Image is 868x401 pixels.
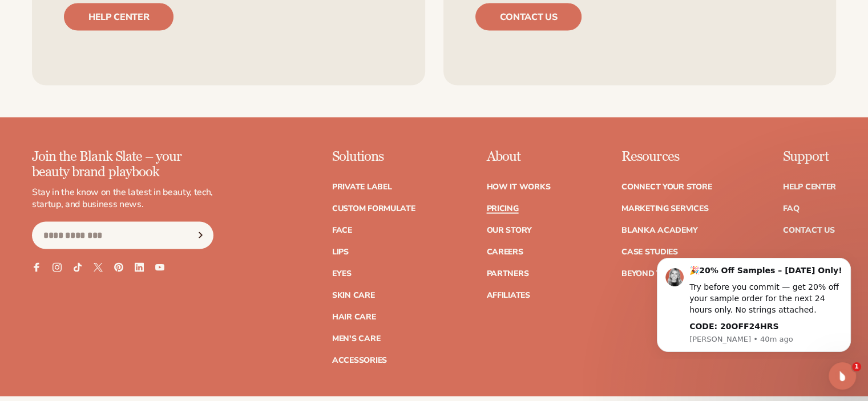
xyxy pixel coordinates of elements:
[621,205,708,213] a: Marketing services
[332,226,352,234] a: Face
[32,187,213,210] p: Stay in the know on the latest in beauty, tech, startup, and business news.
[486,205,518,213] a: Pricing
[621,226,697,234] a: Blanka Academy
[475,3,582,31] a: Contact us
[486,149,550,164] p: About
[332,183,391,191] a: Private label
[332,291,374,299] a: Skin Care
[32,149,213,180] p: Join the Blank Slate – your beauty brand playbook
[621,248,678,256] a: Case Studies
[486,248,523,256] a: Careers
[332,248,349,256] a: Lips
[64,3,173,31] a: Help center
[783,205,799,213] a: FAQ
[332,335,380,343] a: Men's Care
[621,149,712,164] p: Resources
[188,222,213,249] button: Subscribe
[486,226,531,234] a: Our Story
[640,248,868,359] iframe: Intercom notifications message
[852,362,861,371] span: 1
[332,205,415,213] a: Custom formulate
[332,270,352,278] a: Eyes
[829,362,856,390] iframe: Intercom live chat
[783,183,836,191] a: Help Center
[621,270,704,278] a: Beyond the brand
[621,183,712,191] a: Connect your store
[486,270,528,278] a: Partners
[332,357,387,364] a: Accessories
[486,183,550,191] a: How It Works
[783,226,834,234] a: Contact Us
[783,149,836,164] p: Support
[332,149,415,164] p: Solutions
[332,313,376,321] a: Hair Care
[486,291,530,299] a: Affiliates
